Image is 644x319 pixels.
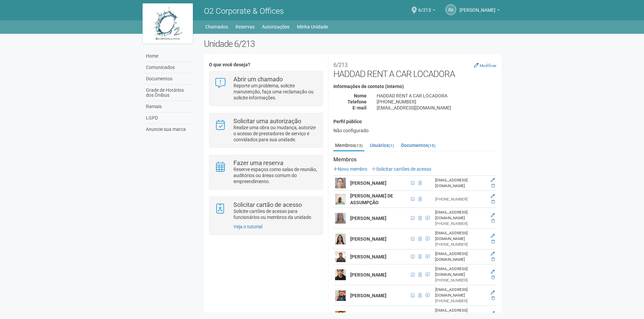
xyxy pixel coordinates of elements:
a: Fazer uma reserva Reserve espaços como salas de reunião, auditórios ou áreas comum do empreendime... [214,160,317,184]
a: RA [445,4,456,15]
strong: Telefone [347,99,367,104]
div: [EMAIL_ADDRESS][DOMAIN_NAME] [435,308,485,319]
img: user.png [335,194,346,205]
div: [PHONE_NUMBER] [435,196,485,202]
span: O2 Corporate & Offices [204,6,284,16]
a: Minha Unidade [297,22,328,31]
strong: [PERSON_NAME] [350,293,386,298]
h4: O que você deseja? [209,62,323,67]
div: [EMAIL_ADDRESS][DOMAIN_NAME] [435,266,485,277]
small: (15) [428,143,435,148]
a: Solicitar uma autorização Realize uma obra ou mudança, autorize o acesso de prestadores de serviç... [214,118,317,143]
span: ROSANGELA APARECIDA SANTOS HADDAD [460,1,495,13]
a: Excluir membro [491,296,495,301]
a: Membros(13) [333,140,364,151]
img: user.png [335,251,346,262]
img: user.png [335,234,346,244]
a: Reservas [235,22,255,31]
small: 6/213 [333,62,347,68]
a: Solicitar cartão de acesso Solicite cartões de acesso para funcionários ou membros da unidade. [214,202,317,220]
a: Excluir membro [491,219,495,223]
a: Editar membro [491,178,495,182]
div: [EMAIL_ADDRESS][DOMAIN_NAME] [435,287,485,298]
div: [EMAIL_ADDRESS][DOMAIN_NAME] [435,210,485,221]
a: Ramais [144,101,194,112]
h2: Unidade 6/213 [204,39,501,49]
a: Editar membro [491,269,495,274]
a: Modificar [474,63,496,68]
h4: Perfil público [333,119,496,124]
a: Editar membro [491,311,495,316]
strong: [PERSON_NAME] DE ASSUMPÇÃO [350,193,393,205]
strong: Solicitar uma autorização [233,117,301,125]
strong: [PERSON_NAME] [350,254,386,259]
a: Editar membro [491,213,495,218]
h2: HADDAD RENT A CAR LOCADORA [333,59,496,79]
a: Usuários(1) [368,140,395,150]
a: Editar membro [491,251,495,256]
a: Excluir membro [491,200,495,204]
div: [PHONE_NUMBER] [435,277,485,283]
strong: Fazer uma reserva [233,159,283,166]
a: Documentos(15) [399,140,437,150]
div: [EMAIL_ADDRESS][DOMAIN_NAME] [372,105,501,111]
strong: [PERSON_NAME] [350,216,386,221]
div: [EMAIL_ADDRESS][DOMAIN_NAME] [435,251,485,262]
img: user.png [335,178,346,188]
a: Veja o tutorial [233,224,262,229]
a: 6/213 [418,8,435,14]
h4: Informações de contato (interno) [333,84,496,89]
span: 6/213 [418,1,431,13]
a: Autorizações [262,22,289,31]
a: Solicitar cartões de acesso [372,166,431,172]
p: Reporte um problema, solicite manutenção, faça uma reclamação ou solicite informações. [233,83,318,101]
div: [EMAIL_ADDRESS][DOMAIN_NAME] [435,177,485,189]
a: Novo membro [333,166,367,172]
div: HADDAD RENT A CAR LOCADORA [372,93,501,99]
a: Editar membro [491,290,495,295]
a: Excluir membro [491,257,495,262]
img: user.png [335,269,346,280]
strong: Abrir um chamado [233,76,283,83]
a: Editar membro [491,234,495,238]
small: Modificar [480,63,496,68]
strong: [PERSON_NAME] [350,272,386,277]
a: Documentos [144,73,194,85]
div: [PHONE_NUMBER] [372,99,501,105]
a: LGPD [144,112,194,124]
strong: Nome [354,93,367,98]
img: user.png [335,213,346,224]
a: Home [144,51,194,62]
img: logo.jpg [143,3,193,44]
small: (1) [389,143,394,148]
strong: E-mail [353,105,367,110]
a: Abrir um chamado Reporte um problema, solicite manutenção, faça uma reclamação ou solicite inform... [214,76,317,101]
p: Solicite cartões de acesso para funcionários ou membros da unidade. [233,208,318,220]
div: [PHONE_NUMBER] [435,242,485,247]
a: [PERSON_NAME] [460,8,500,14]
div: Não configurado [333,128,496,134]
div: [EMAIL_ADDRESS][DOMAIN_NAME] [435,230,485,242]
a: Excluir membro [491,239,495,244]
a: Comunicados [144,62,194,73]
img: user.png [335,290,346,301]
a: Excluir membro [491,275,495,280]
a: Anuncie sua marca [144,124,194,135]
strong: Solicitar cartão de acesso [233,201,302,208]
p: Reserve espaços como salas de reunião, auditórios ou áreas comum do empreendimento. [233,166,318,184]
a: Grade de Horários dos Ônibus [144,85,194,101]
div: [PHONE_NUMBER] [435,298,485,304]
a: Chamados [205,22,228,31]
strong: Membros [333,157,496,163]
a: Editar membro [491,194,495,198]
strong: [PERSON_NAME] [350,236,386,242]
strong: [PERSON_NAME] [350,180,386,186]
p: Realize uma obra ou mudança, autorize o acesso de prestadores de serviço e convidados para sua un... [233,125,318,143]
a: Excluir membro [491,183,495,188]
small: (13) [355,143,363,148]
div: [PHONE_NUMBER] [435,221,485,227]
